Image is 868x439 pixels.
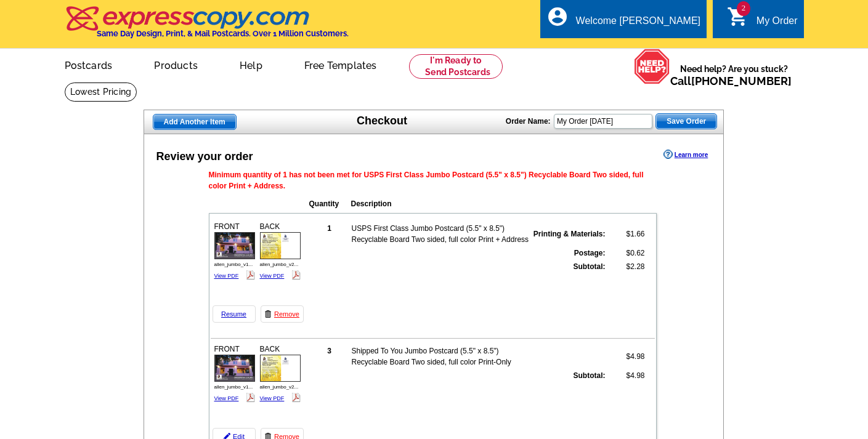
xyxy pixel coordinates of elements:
img: pdf_logo.png [291,393,301,402]
span: allen_jumbo_v2... [260,262,299,267]
th: Description [351,198,576,210]
i: shopping_cart [727,6,749,28]
div: FRONT [213,219,257,283]
img: small-thumb.jpg [214,232,255,259]
span: Minimum quantity of 1 has not been met for USPS First Class Jumbo Postcard (5.5" x 8.5") Recyclab... [209,171,644,190]
strong: Subtotal: [574,262,606,271]
td: $4.98 [607,369,646,382]
td: $2.28 [607,260,646,273]
a: Products [134,50,217,79]
div: BACK [258,342,302,406]
img: pdf_logo.png [246,270,255,280]
h4: Same Day Design, Print, & Mail Postcards. Over 1 Million Customers. [97,29,349,38]
strong: Subtotal: [574,371,606,380]
div: Review your order [156,148,253,165]
a: 2 shopping_cart My Order [727,14,798,29]
span: Save Order [656,114,716,129]
strong: Printing & Materials: [533,230,606,238]
h1: Checkout [357,115,407,127]
strong: Postage: [574,249,606,257]
td: USPS First Class Jumbo Postcard (5.5" x 8.5") Recyclable Board Two sided, full color Print + Address [351,222,530,246]
div: My Order [756,15,798,33]
td: $1.66 [607,222,646,246]
strong: 3 [327,347,331,355]
strong: 1 [327,224,331,233]
a: [PHONE_NUMBER] [691,75,792,87]
span: 2 [737,1,750,16]
button: Save Order [655,113,717,129]
strong: Order Name: [506,117,551,126]
a: Resume [213,305,256,323]
a: Remove [261,305,304,323]
td: $4.98 [607,345,646,368]
img: pdf_logo.png [246,393,255,402]
span: allen_jumbo_v1... [214,262,253,267]
span: allen_jumbo_v1... [214,384,253,390]
a: Help [220,50,282,79]
span: Add Another Item [153,115,236,129]
div: FRONT [213,342,257,406]
a: Learn more [663,150,708,159]
img: help [634,49,670,84]
img: small-thumb.jpg [214,355,255,382]
td: Shipped To You Jumbo Postcard (5.5" x 8.5") Recyclable Board Two sided, full color Print-Only [351,345,530,368]
a: Free Templates [285,50,397,79]
img: trashcan-icon.gif [264,310,272,318]
a: View PDF [260,273,285,279]
a: View PDF [214,273,239,279]
img: small-thumb.jpg [260,355,301,382]
a: Postcards [45,50,132,79]
img: small-thumb.jpg [260,232,301,259]
i: account_circle [546,6,569,28]
a: Same Day Design, Print, & Mail Postcards. Over 1 Million Customers. [65,15,349,38]
span: allen_jumbo_v2... [260,384,299,390]
a: View PDF [214,395,239,401]
a: Add Another Item [153,114,237,130]
th: Quantity [309,198,349,210]
img: pdf_logo.png [291,270,301,280]
span: Call [670,75,792,87]
div: BACK [258,219,302,283]
span: Need help? Are you stuck? [670,63,798,87]
div: Welcome [PERSON_NAME] [576,15,700,33]
td: $0.62 [607,247,646,259]
a: View PDF [260,395,285,401]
